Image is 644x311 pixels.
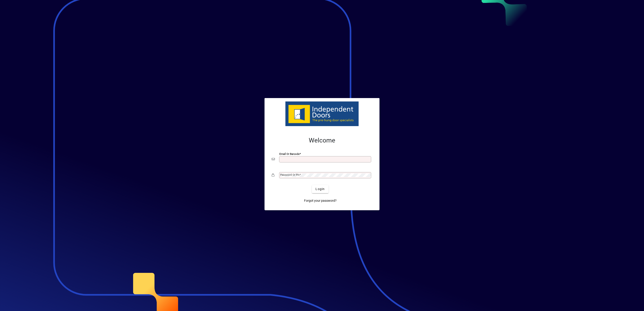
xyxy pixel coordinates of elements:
[272,137,372,144] h2: Welcome
[304,198,337,203] span: Forgot your password?
[302,197,338,205] a: Forgot your password?
[315,187,325,191] span: Login
[279,152,300,155] mat-label: Email or Barcode
[280,173,300,176] mat-label: Password or Pin
[312,185,328,193] button: Login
